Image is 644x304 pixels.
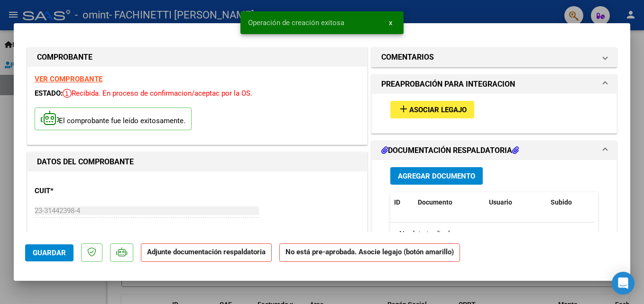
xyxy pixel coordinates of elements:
[37,157,134,166] strong: DATOS DEL COMPROBANTE
[414,192,485,213] datatable-header-cell: Documento
[37,53,92,62] strong: COMPROBANTE
[33,249,66,257] span: Guardar
[390,167,483,185] button: Agregar Documento
[594,192,642,213] datatable-header-cell: Acción
[485,192,547,213] datatable-header-cell: Usuario
[394,198,400,206] span: ID
[612,272,635,295] div: Open Intercom Messenger
[390,192,414,213] datatable-header-cell: ID
[398,103,409,115] mat-icon: add
[381,14,400,31] button: x
[409,106,467,114] span: Asociar Legajo
[35,186,132,197] p: CUIT
[381,52,434,63] h1: COMENTARIOS
[35,89,63,98] span: ESTADO:
[389,18,392,27] span: x
[248,18,344,27] span: Operación de creación exitosa
[372,48,616,67] mat-expansion-panel-header: COMENTARIOS
[390,223,595,246] div: No data to display
[372,141,616,160] mat-expansion-panel-header: DOCUMENTACIÓN RESPALDATORIA
[63,89,252,98] span: Recibida. En proceso de confirmacion/aceptac por la OS.
[381,79,515,90] h1: PREAPROBACIÓN PARA INTEGRACION
[381,145,519,156] h1: DOCUMENTACIÓN RESPALDATORIA
[551,198,572,206] span: Subido
[147,248,266,256] strong: Adjunte documentación respaldatoria
[35,75,102,83] a: VER COMPROBANTE
[372,94,616,133] div: PREAPROBACIÓN PARA INTEGRACION
[398,172,475,180] span: Agregar Documento
[418,198,452,206] span: Documento
[390,101,474,118] button: Asociar Legajo
[279,243,460,262] strong: No está pre-aprobada. Asocie legajo (botón amarillo)
[25,244,74,261] button: Guardar
[547,192,594,213] datatable-header-cell: Subido
[372,75,616,94] mat-expansion-panel-header: PREAPROBACIÓN PARA INTEGRACION
[35,107,192,131] p: El comprobante fue leído exitosamente.
[489,198,512,206] span: Usuario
